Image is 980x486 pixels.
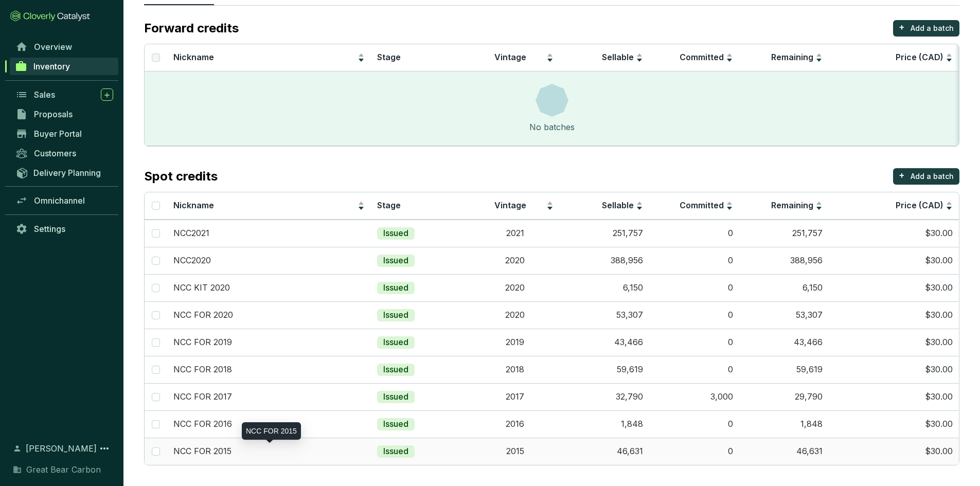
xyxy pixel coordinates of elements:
a: Inventory [10,58,118,75]
td: 0 [649,220,739,247]
td: 53,307 [560,301,649,329]
p: Spot credits [144,168,218,185]
span: Vintage [494,52,526,62]
p: NCC FOR 2020 [173,310,233,321]
td: 388,956 [560,247,649,274]
span: Remaining [771,200,813,210]
p: NCC FOR 2015 [173,446,231,457]
p: NCC FOR 2018 [173,364,232,375]
td: 46,631 [560,438,649,465]
p: Issued [383,446,408,457]
a: Omnichannel [10,192,118,209]
td: 251,757 [739,220,829,247]
p: NCC2021 [173,228,209,239]
p: + [899,20,905,34]
td: 0 [649,274,739,301]
td: 2020 [470,301,560,329]
span: Sales [34,89,55,100]
td: 3,000 [649,383,739,410]
span: Price (CAD) [896,200,943,210]
td: 0 [649,301,739,329]
p: + [899,168,905,183]
a: Buyer Portal [10,125,118,142]
td: 1,848 [560,410,649,438]
p: Issued [383,337,408,348]
td: 59,619 [560,356,649,383]
span: Proposals [34,109,73,119]
p: NCC FOR 2017 [173,391,232,403]
td: 1,848 [739,410,829,438]
a: Settings [10,220,118,238]
span: Great Bear Carbon [26,463,101,476]
a: Delivery Planning [10,164,118,181]
span: Remaining [771,52,813,62]
p: NCC2020 [173,255,211,266]
th: Stage [371,192,470,220]
span: Delivery Planning [33,168,101,178]
td: 0 [649,356,739,383]
td: 2016 [470,410,560,438]
td: 0 [649,329,739,356]
td: 0 [649,410,739,438]
td: $30.00 [829,220,959,247]
td: $30.00 [829,274,959,301]
span: Committed [680,200,724,210]
td: $30.00 [829,247,959,274]
td: 2018 [470,356,560,383]
span: [PERSON_NAME] [26,442,97,455]
p: NCC FOR 2019 [173,337,232,348]
td: 32,790 [560,383,649,410]
p: Issued [383,255,408,266]
td: $30.00 [829,301,959,329]
p: Issued [383,282,408,294]
span: Customers [34,148,76,158]
p: NCC FOR 2016 [173,419,232,430]
p: Issued [383,228,408,239]
td: 2017 [470,383,560,410]
button: +Add a batch [893,168,959,185]
td: $30.00 [829,383,959,410]
div: NCC FOR 2015 [242,422,301,440]
td: 43,466 [739,329,829,356]
a: Proposals [10,105,118,123]
a: Sales [10,86,118,103]
p: Issued [383,391,408,403]
p: Add a batch [911,171,954,182]
p: Issued [383,310,408,321]
span: Omnichannel [34,195,85,206]
span: Sellable [602,52,634,62]
a: Customers [10,145,118,162]
span: Sellable [602,200,634,210]
span: Settings [34,224,65,234]
td: 2019 [470,329,560,356]
td: 251,757 [560,220,649,247]
td: 2020 [470,247,560,274]
td: 0 [649,438,739,465]
span: Stage [377,52,401,62]
p: Issued [383,419,408,430]
td: 59,619 [739,356,829,383]
td: 0 [649,247,739,274]
span: Committed [680,52,724,62]
td: 2015 [470,438,560,465]
th: Stage [371,44,470,71]
p: Forward credits [144,20,239,37]
td: $30.00 [829,356,959,383]
td: 43,466 [560,329,649,356]
span: Vintage [494,200,526,210]
td: 2021 [470,220,560,247]
span: Stage [377,200,401,210]
td: 6,150 [739,274,829,301]
span: Overview [34,42,72,52]
td: 388,956 [739,247,829,274]
p: NCC KIT 2020 [173,282,230,294]
p: Add a batch [911,23,954,33]
td: $30.00 [829,329,959,356]
td: 6,150 [560,274,649,301]
span: Inventory [33,61,70,71]
td: 29,790 [739,383,829,410]
td: $30.00 [829,410,959,438]
div: No batches [529,121,575,133]
td: 53,307 [739,301,829,329]
td: 46,631 [739,438,829,465]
